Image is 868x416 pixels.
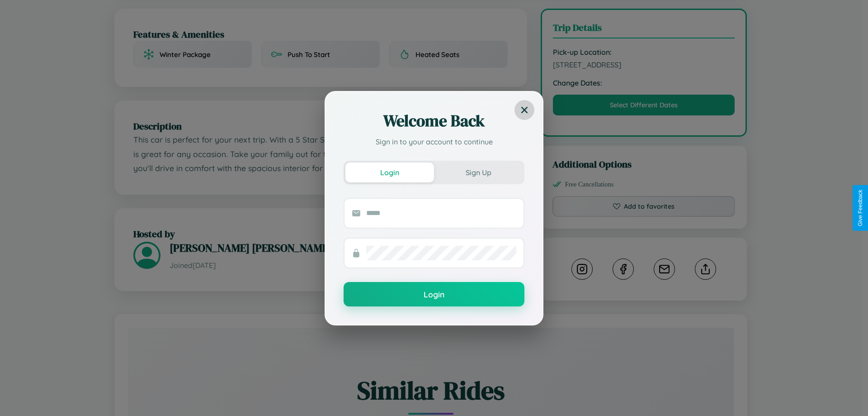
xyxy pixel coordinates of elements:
button: Login [345,163,434,182]
button: Sign Up [434,163,523,182]
div: Give Feedback [857,190,863,226]
button: Login [344,282,524,306]
p: Sign in to your account to continue [344,136,524,147]
h2: Welcome Back [344,110,524,132]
